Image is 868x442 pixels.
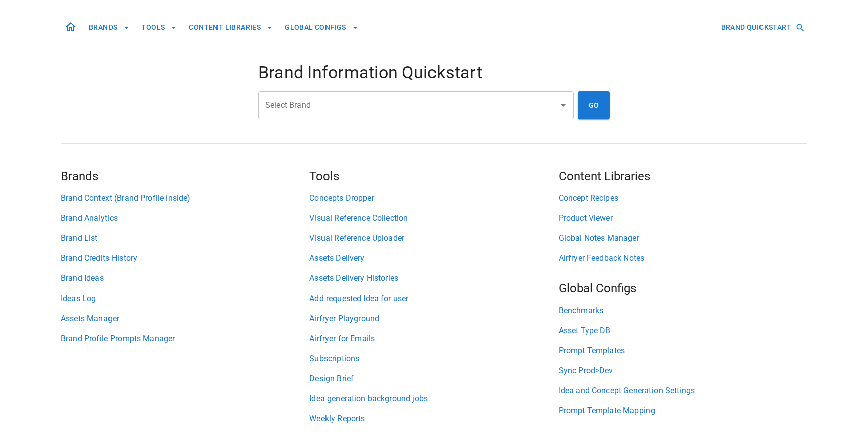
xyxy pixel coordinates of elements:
[137,18,181,37] button: TOOLS
[309,192,558,204] a: Concepts Dropper
[61,192,309,204] a: Brand Context (Brand Profile inside)
[309,313,558,325] a: Airfryer Playground
[309,333,558,345] a: Airfryer for Emails
[309,212,558,224] a: Visual Reference Collection
[61,292,309,305] a: Ideas Log
[309,252,558,264] a: Assets Delivery
[309,168,558,184] h5: Tools
[559,325,807,337] a: Asset Type DB
[309,393,558,405] a: Idea generation background jobs
[559,305,807,317] a: Benchmarks
[309,373,558,385] a: Design Brief
[309,292,558,305] a: Add requested Idea for user
[559,252,807,264] a: Airfryer Feedback Notes
[281,18,362,37] button: GLOBAL CONFIGS
[309,413,558,425] a: Weekly Reports
[559,168,807,184] h5: Content Libraries
[309,353,558,365] a: Subscriptions
[61,333,309,345] a: Brand Profile Prompts Manager
[578,91,610,119] button: GO
[61,313,309,325] a: Assets Manager
[559,232,807,244] a: Global Notes Manager
[258,62,610,83] h4: Brand Information Quickstart
[559,365,807,377] a: Sync Prod>Dev
[556,98,570,112] button: Open
[559,280,807,297] h5: Global Configs
[309,232,558,244] a: Visual Reference Uploader
[61,252,309,264] a: Brand Credits History
[61,168,309,184] h5: Brands
[85,18,133,37] button: BRANDS
[309,272,558,284] a: Assets Delivery Histories
[559,192,807,204] a: Concept Recipes
[185,18,277,37] button: CONTENT LIBRARIES
[61,212,309,224] a: Brand Analytics
[559,405,807,417] a: Prompt Template Mapping
[559,345,807,357] a: Prompt Templates
[61,232,309,244] a: Brand List
[559,385,807,397] a: Idea and Concept Generation Settings
[61,272,309,284] a: Brand Ideas
[717,18,807,37] button: BRAND QUICKSTART
[559,212,807,224] a: Product Viewer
